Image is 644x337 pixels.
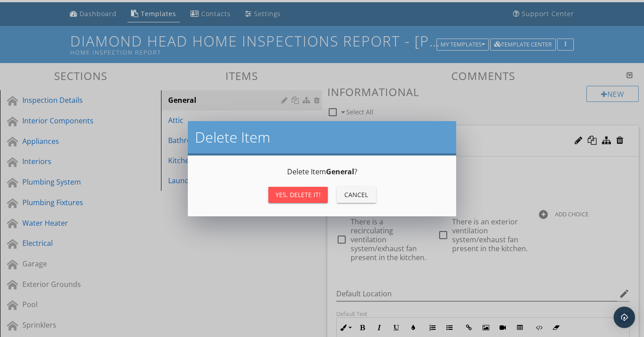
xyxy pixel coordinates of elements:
[268,187,328,203] button: Yes, Delete it!
[337,187,376,203] button: Cancel
[326,167,354,177] strong: General
[195,128,449,146] h2: Delete Item
[344,190,369,199] div: Cancel
[199,166,445,177] p: Delete Item ?
[275,190,321,199] div: Yes, Delete it!
[614,307,635,328] div: Open Intercom Messenger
